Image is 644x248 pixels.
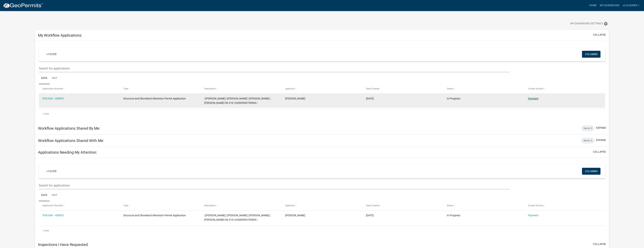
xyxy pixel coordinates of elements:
[204,204,216,207] span: Description
[39,226,605,235] div: 1 total
[201,84,281,93] datatable-header-cell: Description
[38,138,104,143] h5: Workflow Applications Shared With Me:
[282,84,362,93] datatable-header-cell: Applicant
[42,204,63,207] span: Application Number
[39,109,605,119] div: 1 total
[581,138,594,144] div: Items: 0
[39,189,50,201] a: Data
[593,242,606,246] button: collapse
[366,97,374,100] span: 08/03/2025
[603,22,608,26] i: settings
[42,87,63,90] span: Application Number
[285,214,305,217] span: Jared Lee Olson
[593,150,606,154] button: collapse
[42,97,64,100] a: STR/SAP - 458551
[567,20,611,27] button: My Dashboard Settingssettings
[528,87,544,90] span: Current Activity
[38,150,97,155] h5: Applications Needing My Attention:
[366,87,379,90] span: Date Created
[596,126,606,130] button: expand
[524,84,605,93] datatable-header-cell: Current Activity
[201,201,281,210] datatable-header-cell: Description
[39,201,120,210] datatable-header-cell: Application Number
[598,2,621,9] a: My Dashboard
[43,168,60,175] a: + Filter
[528,214,538,217] a: Payment
[35,158,609,239] div: collapse
[123,214,186,217] span: Structure and Shoreland Alteration Permit Application
[524,201,605,210] datatable-header-cell: Current Activity
[120,201,201,210] datatable-header-cell: Type
[39,72,50,84] a: Data
[528,97,538,100] a: Payment
[588,2,598,9] a: Home
[38,33,82,38] h5: My Workflow Applications:
[43,51,60,58] a: + Filter
[621,2,641,9] a: jlolson85
[285,97,305,100] span: Jared Lee Olson
[123,87,128,90] span: Type
[582,51,600,58] button: Columns
[570,22,603,26] span: My Dashboard Settings
[38,126,100,131] h5: Workflow Applications Shared By Me:
[581,125,594,131] div: Items: 0
[366,214,374,217] span: 08/03/2025
[35,41,609,122] div: collapse
[447,87,453,90] span: Status
[123,204,128,207] span: Type
[528,204,544,207] span: Current Activity
[447,214,460,217] span: In Progress
[443,201,524,210] datatable-header-cell: Status
[123,97,186,100] span: Structure and Shoreland Alteration Permit Application
[443,84,524,93] datatable-header-cell: Status
[39,182,510,189] input: Search for applications
[204,87,216,90] span: Description
[362,84,443,93] datatable-header-cell: Date Created
[285,87,295,90] span: Applicant
[582,168,600,175] button: Columns
[39,65,510,72] input: Search for applications
[38,242,89,247] h5: Inspections I Have Requested:
[447,204,453,207] span: Status
[362,201,443,210] datatable-header-cell: Date Created
[282,201,362,210] datatable-header-cell: Applicant
[120,84,201,93] datatable-header-cell: Type
[447,97,460,100] span: In Progress
[366,204,379,207] span: Date Created
[596,138,606,142] button: expand
[204,214,270,221] span: | Brittany Tollefson | JARED L OLSON | LINDSEY J OLSON | Walker 56-310 | 02000990755000 |
[50,72,60,84] a: Map
[285,204,295,207] span: Applicant
[204,97,270,104] span: | Brittany Tollefson | JARED L OLSON | LINDSEY J OLSON | Walker 56-310 | 02000990755000 |
[50,189,60,201] a: Map
[593,33,606,37] button: collapse
[42,214,64,217] a: STR/SAP - 458551
[39,84,120,93] datatable-header-cell: Application Number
